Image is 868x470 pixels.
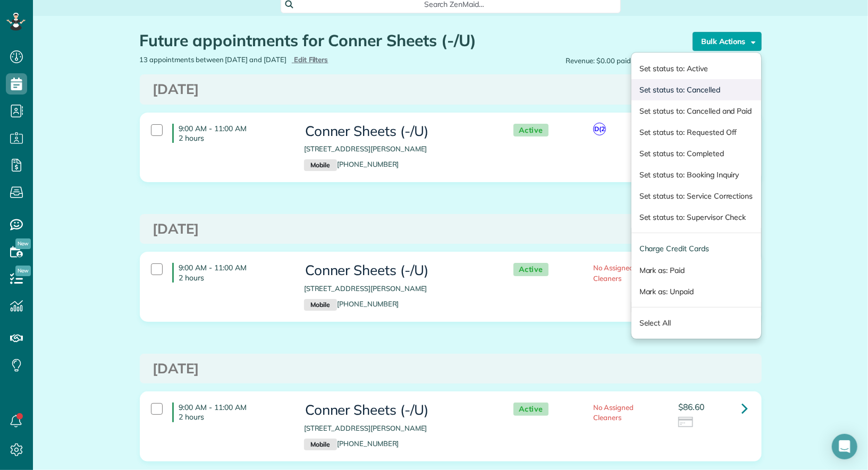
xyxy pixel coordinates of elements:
a: Mobile[PHONE_NUMBER] [304,160,399,168]
a: Set status to: Active [631,58,761,79]
span: No Assigned Cleaners [593,263,634,282]
a: Set status to: Service Corrections [631,185,761,207]
a: Mark as: Unpaid [631,281,761,302]
h4: 9:00 AM - 11:00 AM [172,403,288,422]
h4: 9:00 AM - 11:00 AM [172,263,288,282]
a: Set status to: Booking Inquiry [631,164,761,185]
p: [STREET_ADDRESS][PERSON_NAME] [304,284,492,294]
p: 2 hours [179,412,288,422]
small: Mobile [304,159,337,171]
h3: Conner Sheets (-/U) [304,124,492,139]
div: Open Intercom Messenger [832,434,857,459]
a: Edit Filters [292,55,328,64]
span: $86.60 [678,401,704,412]
img: icon_credit_card_neutral-3d9a980bd25ce6dbb0f2033d7200983694762465c175678fcbc2d8f4bc43548e.png [678,417,694,429]
p: [STREET_ADDRESS][PERSON_NAME] [304,144,492,154]
a: Set status to: Cancelled [631,79,761,100]
a: Charge Credit Cards [639,243,753,254]
a: Mark as: Paid [631,260,761,281]
p: 2 hours [179,273,288,283]
span: No Assigned Cleaners [593,403,634,422]
span: Active [513,263,549,276]
a: Set status to: Supervisor Check [631,207,761,228]
h3: Conner Sheets (-/U) [304,263,492,278]
a: Set status to: Requested Off [631,122,761,143]
small: Mobile [304,299,337,311]
h3: [DATE] [153,82,748,97]
span: Active [513,124,549,137]
h4: 9:00 AM - 11:00 AM [172,124,288,143]
div: 13 appointments between [DATE] and [DATE] [132,55,451,65]
span: New [15,266,31,276]
strong: Bulk Actions [701,37,746,46]
a: Mobile[PHONE_NUMBER] [304,300,399,308]
h3: [DATE] [153,221,748,237]
a: Bulk Actions [693,32,762,51]
span: New [15,238,31,249]
p: 2 hours [179,133,288,143]
a: Set status to: Cancelled and Paid [631,100,761,122]
h3: Conner Sheets (-/U) [304,403,492,418]
p: [STREET_ADDRESS][PERSON_NAME] [304,423,492,433]
small: Mobile [304,439,337,450]
a: Mobile[PHONE_NUMBER] [304,439,399,448]
a: Set status to: Completed [631,143,761,164]
span: Active [513,403,549,416]
a: Select All [631,312,761,334]
h1: Future appointments for Conner Sheets (-/U) [140,32,677,49]
span: D(2 [593,123,606,135]
span: Revenue: $0.00 paid / $1,125.80 total [566,56,686,66]
h3: [DATE] [153,361,748,377]
span: Edit Filters [294,55,328,64]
